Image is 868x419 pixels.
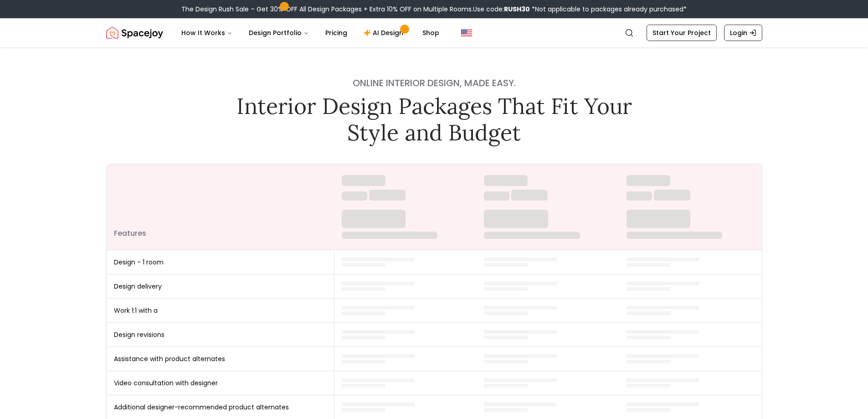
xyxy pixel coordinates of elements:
[461,27,472,38] img: United States
[504,5,530,14] b: RUSH30
[230,93,638,145] h1: Interior Design Packages That Fit Your Style and Budget
[106,24,163,42] img: Spacejoy Logo
[107,323,334,347] td: Design revisions
[174,24,447,42] nav: Main
[107,371,334,395] td: Video consultation with designer
[318,24,354,42] a: Pricing
[106,18,762,47] nav: Global
[107,347,334,371] td: Assistance with product alternates
[174,24,240,42] button: How It Works
[647,25,717,41] a: Start Your Project
[356,24,413,42] a: AI Design
[415,24,447,42] a: Shop
[181,5,687,14] div: The Design Rush Sale – Get 30% OFF All Design Packages + Extra 10% OFF on Multiple Rooms.
[107,164,334,250] th: Features
[107,250,334,274] td: Design - 1 room
[724,25,762,41] a: Login
[530,5,687,14] span: *Not applicable to packages already purchased*
[473,5,530,14] span: Use code:
[107,299,334,323] td: Work 1:1 with a
[107,274,334,299] td: Design delivery
[106,24,163,42] a: Spacejoy
[230,77,638,89] h4: Online interior design, made easy.
[241,24,316,42] button: Design Portfolio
